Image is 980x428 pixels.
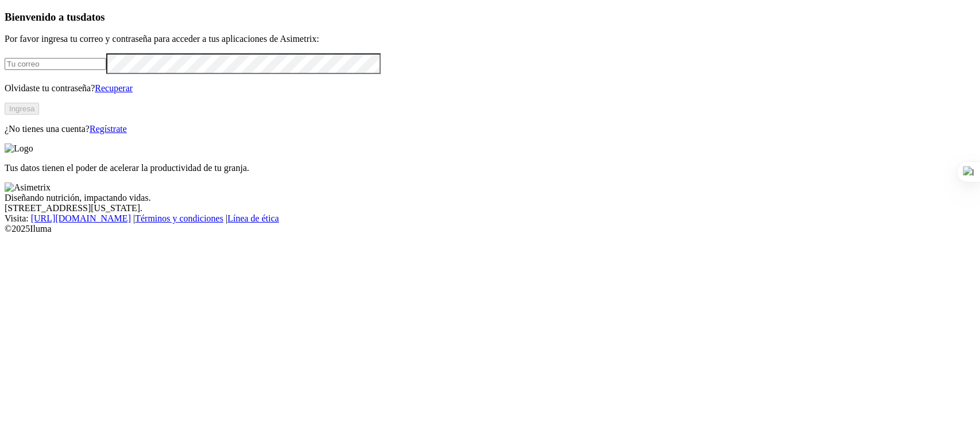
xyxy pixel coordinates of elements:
[90,124,127,134] a: Regístrate
[5,58,106,70] input: Tu correo
[5,193,975,203] div: Diseñando nutrición, impactando vidas.
[5,103,39,115] button: Ingresa
[5,182,51,193] img: Asimetrix
[5,203,975,213] div: [STREET_ADDRESS][US_STATE].
[5,83,975,94] p: Olvidaste tu contraseña?
[95,83,133,93] a: Recuperar
[31,213,131,223] a: [URL][DOMAIN_NAME]
[5,11,975,24] h3: Bienvenido a tus
[5,34,975,44] p: Por favor ingresa tu correo y contraseña para acceder a tus aplicaciones de Asimetrix:
[5,163,975,173] p: Tus datos tienen el poder de acelerar la productividad de tu granja.
[135,213,223,223] a: Términos y condiciones
[5,124,975,134] p: ¿No tienes una cuenta?
[5,143,33,154] img: Logo
[5,213,975,224] div: Visita : | |
[227,213,279,223] a: Línea de ética
[80,11,105,23] span: datos
[5,224,975,234] div: © 2025 Iluma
